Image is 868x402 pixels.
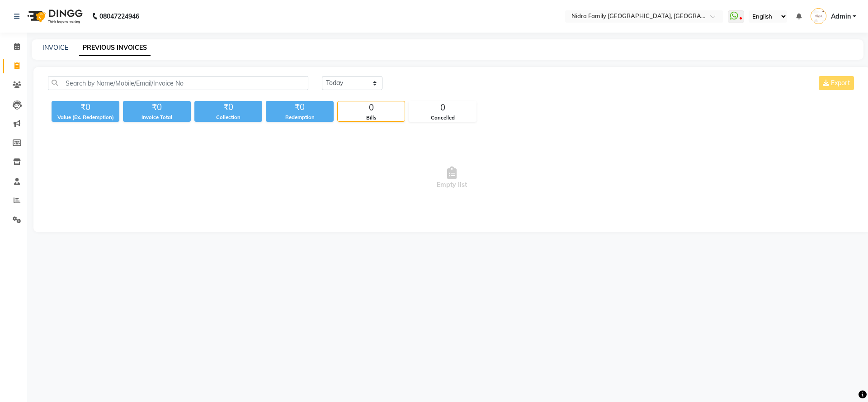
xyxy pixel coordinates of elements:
[266,114,334,121] div: Redemption
[338,114,405,122] div: Bills
[99,4,139,29] b: 08047224946
[831,12,851,21] span: Admin
[338,101,405,114] div: 0
[79,40,151,56] a: PREVIOUS INVOICES
[123,101,191,114] div: ₹0
[52,101,119,114] div: ₹0
[194,101,262,114] div: ₹0
[48,133,856,223] span: Empty list
[42,43,68,52] a: INVOICE
[23,4,85,29] img: logo
[409,114,476,122] div: Cancelled
[48,76,308,90] input: Search by Name/Mobile/Email/Invoice No
[194,114,262,121] div: Collection
[811,8,826,24] img: Admin
[123,114,191,121] div: Invoice Total
[409,101,476,114] div: 0
[266,101,334,114] div: ₹0
[52,114,119,121] div: Value (Ex. Redemption)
